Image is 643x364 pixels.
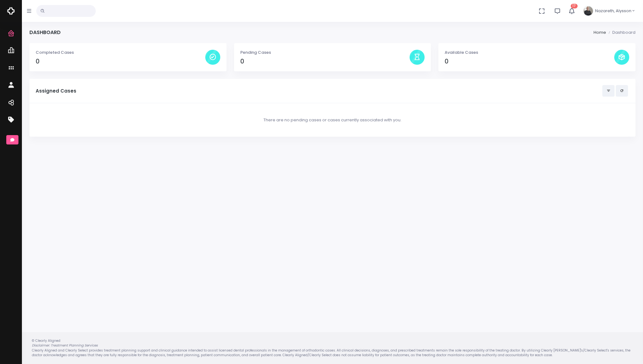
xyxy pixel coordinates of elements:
p: Available Cases [445,49,614,56]
span: 17 [571,4,578,8]
img: Header Avatar [583,5,594,17]
li: Home [594,29,606,36]
img: Logo Horizontal [7,4,15,18]
li: Dashboard [606,29,635,36]
p: Pending Cases [240,49,410,56]
div: © Clearly Aligned Clearly Aligned and Clearly Select provides treatment planning support and clin... [26,338,639,358]
h4: Dashboard [29,29,61,35]
p: Completed Cases [36,49,205,56]
h4: 0 [445,58,614,65]
span: Nazareth, Alysson [595,8,631,14]
em: Disclaimer: Treatment Planning Services [32,343,98,348]
h5: Assigned Cases [36,88,602,94]
h4: 0 [36,58,205,65]
h4: 0 [240,58,410,65]
div: There are no pending cases or cases currently associated with you. [36,109,629,131]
